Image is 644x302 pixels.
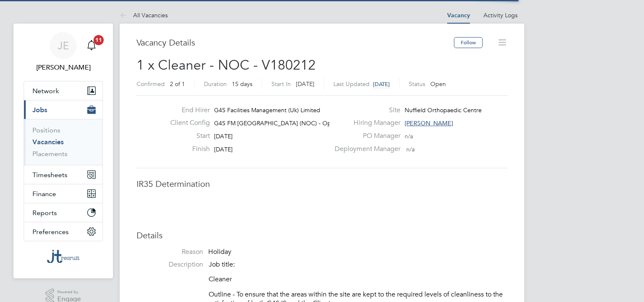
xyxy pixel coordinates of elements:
a: Placements [32,150,67,158]
span: 15 days [232,80,252,88]
span: Open [430,80,446,88]
button: Jobs [24,100,102,119]
button: Finance [24,184,102,203]
button: Follow [454,37,483,48]
span: n/a [405,132,413,140]
span: Jemma Ellison [24,62,103,73]
label: Confirmed [137,80,165,88]
span: [DATE] [214,132,233,140]
label: Status [409,80,425,88]
a: Go to home page [24,250,103,263]
label: End Hirer [164,106,210,115]
span: Network [32,87,59,95]
label: Hiring Manager [330,119,400,127]
h3: Vacancy Details [137,37,454,48]
label: Duration [204,80,227,88]
span: Finance [32,190,56,198]
label: Reason [137,248,203,256]
img: jtrecruit-logo-retina.png [47,250,79,263]
label: Start [164,132,210,140]
label: Start In [271,80,291,88]
nav: Main navigation [13,24,113,278]
span: Nuffield Orthopaedic Centre [405,106,482,114]
span: [DATE] [296,80,314,88]
span: Holiday [208,248,231,256]
button: Reports [24,203,102,222]
span: JE [58,40,69,51]
span: Powered by [57,289,81,296]
label: Finish [164,145,210,154]
a: Positions [32,126,60,134]
span: G4S FM [GEOGRAPHIC_DATA] (NOC) - Operational [214,119,354,127]
div: Jobs [24,119,102,165]
a: Vacancy [447,12,470,19]
span: Jobs [32,106,47,114]
h3: Details [137,230,507,241]
label: Site [330,106,400,115]
span: n/a [406,146,415,153]
button: Timesheets [24,165,102,184]
a: Activity Logs [483,11,518,19]
span: 11 [94,35,104,45]
p: Cleaner [209,275,507,284]
span: [DATE] [373,81,390,88]
p: Job title: [209,260,507,269]
span: 2 of 1 [170,80,185,88]
a: 11 [83,32,100,59]
span: Reports [32,209,57,217]
a: Vacancies [32,138,64,146]
button: Network [24,81,102,100]
label: Deployment Manager [330,145,400,154]
span: [PERSON_NAME] [405,119,453,127]
label: Client Config [164,119,210,127]
span: 1 x Cleaner - NOC - V180212 [137,57,316,73]
a: JE[PERSON_NAME] [24,32,103,73]
span: Preferences [32,228,69,236]
label: PO Manager [330,132,400,140]
span: Timesheets [32,171,67,179]
span: [DATE] [214,146,233,153]
label: Last Updated [333,80,370,88]
label: Description [137,260,203,269]
a: All Vacancies [120,11,168,19]
button: Preferences [24,222,102,241]
span: G4S Facilities Management (Uk) Limited [214,106,320,114]
h3: IR35 Determination [137,178,507,189]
